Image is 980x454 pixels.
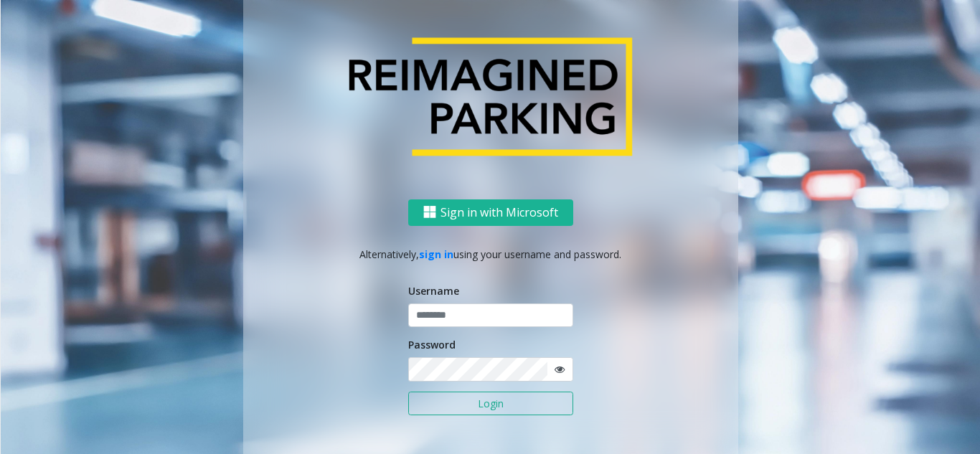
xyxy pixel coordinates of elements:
label: Password [408,337,456,352]
p: Alternatively, using your username and password. [258,247,724,262]
button: Sign in with Microsoft [408,199,573,225]
a: sign in [419,247,453,261]
label: Username [408,283,459,298]
button: Login [408,392,573,416]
